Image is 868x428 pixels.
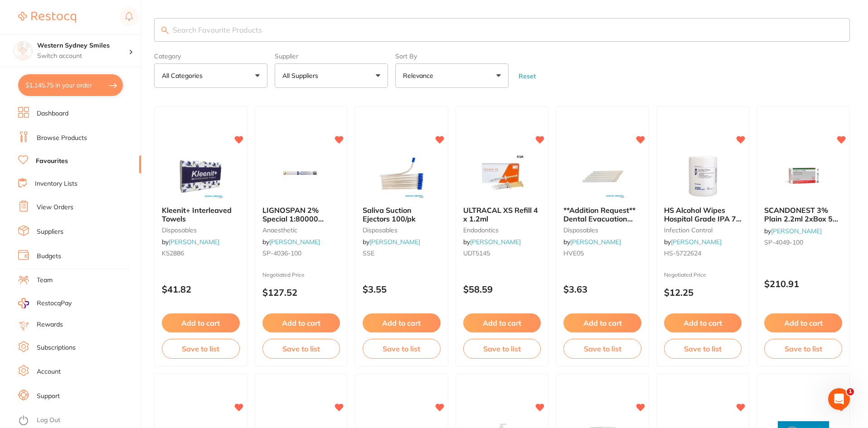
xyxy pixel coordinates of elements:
[37,276,53,285] a: Team
[154,63,267,88] button: All Categories
[272,154,330,199] img: LIGNOSPAN 2% Special 1:80000 adrenalin 2.2ml 2xBox 50 Blue
[395,63,509,88] button: Relevance
[37,299,72,308] span: RestocqPay
[18,298,29,308] img: RestocqPay
[363,206,416,223] span: Saliva Suction Ejectors 100/pk
[154,18,850,42] input: Search Favourite Products
[37,41,129,50] h4: Western Sydney Smiles
[162,249,184,257] span: K52886
[262,206,333,240] span: LIGNOSPAN 2% Special 1:80000 [MEDICAL_DATA] 2.2ml 2xBox 50 Blue
[262,226,340,234] small: anaesthetic
[764,313,842,332] button: Add to cart
[463,284,541,294] p: $58.59
[563,249,584,257] span: HVE05
[36,157,68,166] a: Favourites
[18,74,123,96] button: $1,145.75 in your order
[262,238,320,246] span: by
[563,284,641,294] p: $3.63
[37,52,129,61] p: Switch account
[563,226,641,234] small: disposables
[664,313,742,332] button: Add to cart
[664,339,742,359] button: Save to list
[363,226,441,234] small: disposables
[162,284,240,294] p: $41.82
[563,339,641,359] button: Save to list
[171,154,230,199] img: Kleenit+ Interleaved Towels
[664,238,722,246] span: by
[37,252,61,261] a: Budgets
[162,339,240,359] button: Save to list
[154,53,267,60] label: Category
[764,238,803,246] span: SP-4049-100
[14,42,32,60] img: Western Sydney Smiles
[674,154,732,199] img: HS Alcohol Wipes Hospital Grade IPA 70 v/v 220 Tub
[664,206,742,231] span: HS Alcohol Wipes Hospital Grade IPA 70 v/v 220 Tub
[563,238,621,246] span: by
[275,53,388,60] label: Supplier
[162,71,206,80] p: All Categories
[828,388,850,410] iframe: Intercom live chat
[472,154,531,199] img: ULTRACAL XS Refill 4 x 1.2ml
[563,206,635,240] span: **Addition Request** Dental Evacuation Suction Tubes Side Vent
[463,226,541,234] small: endodontics
[275,63,388,88] button: All Suppliers
[563,313,641,332] button: Add to cart
[563,206,641,223] b: **Addition Request** Dental Evacuation Suction Tubes Side Vent
[664,272,742,278] small: Negotiated Price
[463,249,490,257] span: UDT5145
[162,238,219,246] span: by
[570,238,621,246] a: [PERSON_NAME]
[363,284,441,294] p: $3.55
[774,154,833,199] img: SCANDONEST 3% Plain 2.2ml 2xBox 50 Light Green label
[37,320,63,329] a: Rewards
[162,206,240,223] b: Kleenit+ Interleaved Towels
[37,203,73,212] a: View Orders
[664,249,701,257] span: HS-5722624
[262,313,340,332] button: Add to cart
[37,416,60,425] a: Log Out
[847,388,854,395] span: 1
[37,343,76,352] a: Subscriptions
[363,339,441,359] button: Save to list
[463,206,541,223] b: ULTRACAL XS Refill 4 x 1.2ml
[262,272,340,278] small: Negotiated Price
[463,206,538,223] span: ULTRACAL XS Refill 4 x 1.2ml
[262,287,340,298] p: $127.52
[573,154,632,199] img: **Addition Request** Dental Evacuation Suction Tubes Side Vent
[269,238,320,246] a: [PERSON_NAME]
[671,238,722,246] a: [PERSON_NAME]
[37,367,61,376] a: Account
[463,313,541,332] button: Add to cart
[664,226,742,234] small: infection control
[162,226,240,234] small: disposables
[35,179,78,188] a: Inventory Lists
[516,72,538,80] button: Reset
[162,313,240,332] button: Add to cart
[37,227,63,236] a: Suppliers
[369,238,420,246] a: [PERSON_NAME]
[664,287,742,298] p: $12.25
[262,206,340,223] b: LIGNOSPAN 2% Special 1:80000 adrenalin 2.2ml 2xBox 50 Blue
[664,206,742,223] b: HS Alcohol Wipes Hospital Grade IPA 70 v/v 220 Tub
[37,109,68,118] a: Dashboard
[169,238,219,246] a: [PERSON_NAME]
[395,53,509,60] label: Sort By
[282,71,322,80] p: All Suppliers
[470,238,521,246] a: [PERSON_NAME]
[363,313,441,332] button: Add to cart
[463,339,541,359] button: Save to list
[162,206,232,223] span: Kleenit+ Interleaved Towels
[403,71,437,80] p: Relevance
[764,279,842,289] p: $210.91
[18,12,76,23] img: Restocq Logo
[463,238,521,246] span: by
[764,339,842,359] button: Save to list
[18,7,76,28] a: Restocq Logo
[262,339,340,359] button: Save to list
[18,414,138,428] button: Log Out
[771,227,822,235] a: [PERSON_NAME]
[262,249,301,257] span: SP-4036-100
[37,134,87,143] a: Browse Products
[37,392,60,401] a: Support
[372,154,431,199] img: Saliva Suction Ejectors 100/pk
